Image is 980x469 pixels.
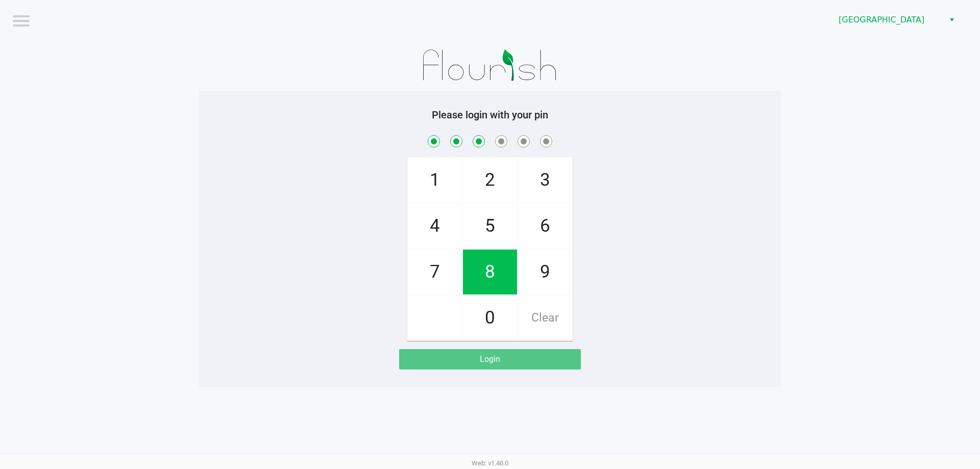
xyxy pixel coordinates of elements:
span: 2 [463,158,517,203]
span: Clear [518,295,572,340]
span: 4 [408,204,462,249]
span: Web: v1.40.0 [472,459,508,467]
span: 9 [518,250,572,294]
span: 5 [463,204,517,249]
h5: Please login with your pin [207,109,773,121]
span: 8 [463,250,517,294]
span: 7 [408,250,462,294]
span: [GEOGRAPHIC_DATA] [839,14,938,26]
span: 6 [518,204,572,249]
span: 1 [408,158,462,203]
span: 0 [463,295,517,340]
button: Select [944,11,959,29]
span: 3 [518,158,572,203]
